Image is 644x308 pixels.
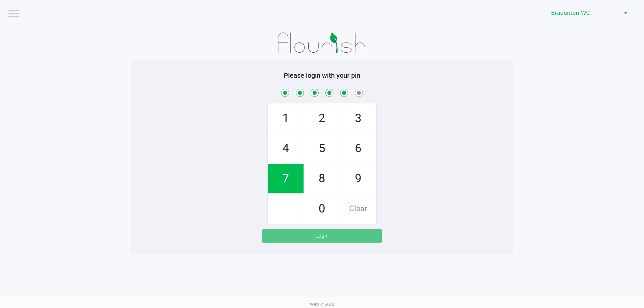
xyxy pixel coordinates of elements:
[304,194,340,224] span: 0
[340,134,376,163] span: 6
[268,104,304,133] span: 1
[304,104,340,133] span: 2
[268,164,304,193] span: 7
[136,71,508,79] h5: Please login with your pin
[340,104,376,133] span: 3
[621,7,630,19] button: Select
[304,164,340,193] span: 8
[340,164,376,193] span: 9
[304,134,340,163] span: 5
[268,134,304,163] span: 4
[310,302,334,307] span: Web: v1.40.0
[551,9,616,17] span: Bradenton WC
[340,194,376,224] span: Clear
